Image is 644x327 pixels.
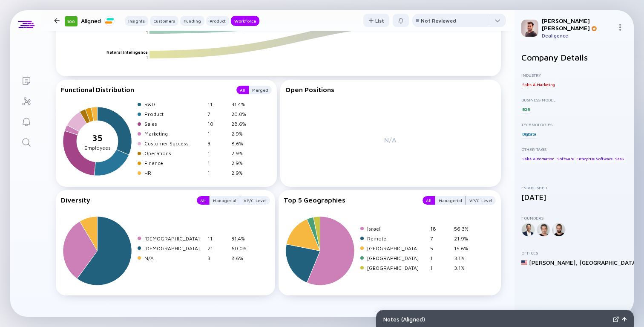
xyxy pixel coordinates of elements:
[197,196,209,205] div: All
[614,154,625,163] div: SaaS
[207,130,228,137] div: 1
[144,160,204,166] div: Finance
[144,255,204,261] div: N/A
[150,17,178,25] div: Customers
[454,265,474,271] div: 3.1%
[454,245,474,252] div: 15.6%
[579,259,638,266] div: [GEOGRAPHIC_DATA]
[231,150,252,156] div: 2.9%
[367,235,427,242] div: Remote
[144,111,204,117] div: Product
[144,170,204,176] div: HR
[521,122,627,127] div: Technologies
[106,49,148,55] text: Natural Intelligence
[430,265,451,271] div: 1
[556,154,574,163] div: Software
[435,196,466,205] div: Managerial
[10,131,42,152] a: Search
[521,105,530,113] div: B2B
[207,101,228,107] div: 11
[125,17,148,25] div: Insights
[285,100,496,179] div: N/A
[231,245,252,252] div: 60.0%
[367,255,427,261] div: [GEOGRAPHIC_DATA]
[207,160,228,166] div: 1
[521,97,627,102] div: Business Model
[231,140,252,147] div: 8.6%
[367,265,427,271] div: [GEOGRAPHIC_DATA]
[144,101,204,107] div: R&D
[207,121,228,127] div: 10
[61,86,228,94] div: Functional Distribution
[454,255,474,261] div: 3.1%
[144,130,204,137] div: Marketing
[435,196,466,205] button: Managerial
[180,16,204,26] button: Funding
[65,16,78,26] div: 100
[521,193,627,202] div: [DATE]
[92,133,103,143] tspan: 35
[125,16,148,26] button: Insights
[180,17,204,25] div: Funding
[430,226,451,232] div: 18
[144,121,204,127] div: Sales
[284,196,414,205] div: Top 5 Geographies
[231,16,259,26] button: Workforce
[231,121,252,127] div: 28.6%
[150,16,178,26] button: Customers
[521,260,527,266] img: United States Flag
[207,111,228,117] div: 7
[521,130,537,138] div: BigData
[383,315,609,323] div: Notes ( Aligned )
[454,226,474,232] div: 56.3%
[144,235,204,242] div: [DEMOGRAPHIC_DATA]
[617,24,624,31] img: Menu
[521,185,627,190] div: Established
[231,160,252,166] div: 2.9%
[521,52,627,62] h2: Company Details
[521,215,627,220] div: Founders
[575,154,613,163] div: Enterprise Software
[207,255,228,261] div: 3
[430,245,451,252] div: 5
[367,245,427,252] div: [GEOGRAPHIC_DATA]
[367,226,427,232] div: Israel
[423,196,435,205] button: All
[210,196,240,205] div: Managerial
[207,150,228,156] div: 1
[249,86,272,94] button: Merged
[231,17,259,25] div: Workforce
[144,150,204,156] div: Operations
[231,170,252,176] div: 2.9%
[542,17,613,32] div: [PERSON_NAME] [PERSON_NAME]
[363,14,389,27] div: List
[240,196,270,205] button: VP/C-Level
[206,17,229,25] div: Product
[542,32,613,39] div: Dealigence
[421,17,456,24] div: Not Reviewed
[10,111,42,131] a: Reminders
[10,90,42,111] a: Investor Map
[144,140,204,147] div: Customer Success
[207,235,228,242] div: 11
[466,196,496,205] button: VP/C-Level
[521,72,627,78] div: Industry
[144,245,204,252] div: [DEMOGRAPHIC_DATA]
[207,245,228,252] div: 21
[236,86,249,94] button: All
[521,80,556,89] div: Sales & Marketing
[231,101,252,107] div: 31.4%
[521,154,555,163] div: Sales Automation
[454,235,474,242] div: 21.9%
[430,255,451,261] div: 1
[84,145,111,151] tspan: Employees
[622,317,627,321] img: Open Notes
[146,55,148,60] text: 1
[521,20,538,37] img: Gil Profile Picture
[209,196,240,205] button: Managerial
[231,235,252,242] div: 31.4%
[613,316,619,322] img: Expand Notes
